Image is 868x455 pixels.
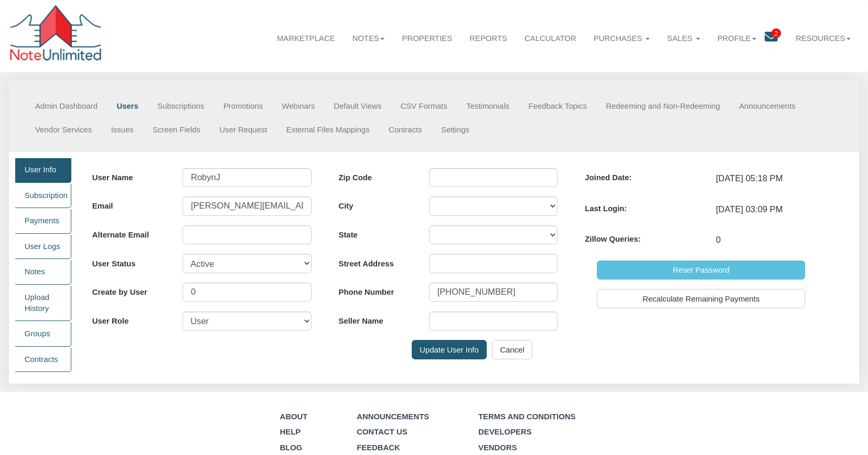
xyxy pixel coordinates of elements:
[391,95,457,118] a: CSV Formats
[379,118,432,141] a: Contracts
[706,230,828,251] div: 0
[92,254,173,270] label: User Status
[412,340,487,359] input: Update User Info
[214,95,273,118] a: Promotions
[15,209,72,233] a: Payments
[771,28,780,38] span: 2
[102,118,143,141] a: Issues
[15,286,72,322] a: Upload History
[277,118,379,141] a: External Files Mappings
[516,25,585,53] a: Calculator
[92,283,173,298] label: Create by User
[15,348,72,372] a: Contracts
[706,199,828,220] div: [DATE] 03:09 PM
[585,168,706,184] label: Joined Date:
[280,428,301,436] a: Help
[15,158,72,182] a: User Info
[26,95,107,118] a: Admin Dashboard
[478,443,517,452] a: Vendors
[280,412,307,421] a: About
[357,428,407,436] a: Contact Us
[492,340,532,359] input: Cancel
[280,443,302,452] a: Blog
[324,95,391,118] a: Default Views
[658,25,709,53] a: Sales
[585,230,706,245] label: Zillow Queries:
[461,25,516,53] a: Reports
[432,118,479,141] a: Settings
[268,25,344,53] a: Marketplace
[730,95,805,118] a: Announcements
[338,197,419,212] label: City
[15,235,72,259] a: User Logs
[210,118,276,141] a: User Request
[357,412,429,421] a: Announcements
[15,260,72,284] a: Notes
[338,168,419,184] label: Zip Code
[519,95,596,118] a: Feedback Topics
[344,25,393,53] a: Notes
[478,428,532,436] a: Developers
[393,25,461,53] a: Properties
[107,95,148,118] a: Users
[272,95,324,118] a: Webinars
[15,184,72,208] a: Subscription
[596,95,730,118] a: Redeeming and Non-Redeeming
[15,322,72,346] a: Groups
[338,254,419,270] label: Street Address
[585,25,658,53] a: Purchases
[338,225,419,241] label: State
[787,25,860,53] a: Resources
[706,168,828,190] div: [DATE] 05:18 PM
[597,289,805,308] input: Recalculate Remaining Payments
[143,118,210,141] a: Screen Fields
[338,283,419,298] label: Phone Number
[148,95,214,118] a: Subscriptions
[765,25,787,54] a: 2
[92,312,173,327] label: User Role
[597,261,805,280] input: Reset Password
[457,95,519,118] a: Testimonials
[478,412,575,421] a: Terms and Conditions
[92,225,173,241] label: Alternate Email
[585,199,706,214] label: Last Login:
[92,197,173,212] label: Email
[338,312,419,327] label: Seller Name
[709,25,765,53] a: Profile
[357,443,400,452] a: Feedback
[26,118,102,141] a: Vendor Services
[92,168,173,184] label: User Name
